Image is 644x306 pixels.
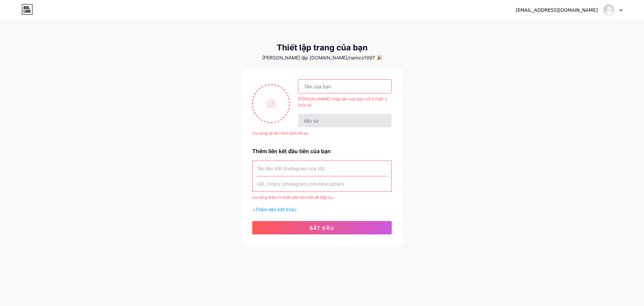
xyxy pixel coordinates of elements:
font: + [252,207,255,212]
img: namco1997 [603,4,615,16]
button: bắt đầu [252,221,392,234]
input: Tên của bạn [298,80,391,93]
input: URL (https://instagram.com/têncủabạn) [257,176,387,191]
font: Thêm liên kết đầu tiên của bạn [252,148,331,155]
font: Thêm liên kết khác [255,207,297,212]
font: Thiết lập trang của bạn [277,43,368,52]
font: [EMAIL_ADDRESS][DOMAIN_NAME] [516,7,598,13]
font: [PERSON_NAME] nhập tên của bạn với ít nhất 3 chữ cái [298,96,387,107]
font: bắt đầu [310,225,334,231]
font: [PERSON_NAME] lập [DOMAIN_NAME]/namco1997 🎉 [262,55,382,60]
font: Vui lòng thêm ít nhất một liên kết để tiếp tục [252,195,334,200]
font: Vui lòng tải lên hình ảnh hồ sơ [252,131,308,136]
input: Tên liên kết (Instagram của tôi) [257,161,387,176]
input: tiểu sử [298,114,391,127]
